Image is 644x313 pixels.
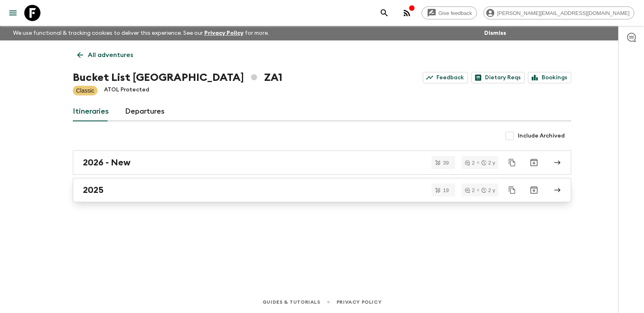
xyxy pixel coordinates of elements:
a: Itineraries [73,102,109,121]
div: 2 [465,188,475,193]
a: Dietary Reqs [471,72,525,83]
div: [PERSON_NAME][EMAIL_ADDRESS][DOMAIN_NAME] [483,6,634,19]
span: Give feedback [434,10,477,16]
button: menu [5,5,21,21]
a: Feedback [423,72,468,83]
p: Classic [76,87,94,95]
div: 2 y [481,188,495,193]
a: All adventures [73,47,138,63]
div: 2 [465,160,475,165]
a: Departures [125,102,165,121]
a: Bookings [528,72,571,83]
div: 2 y [481,160,495,165]
a: Guides & Tutorials [263,298,320,307]
p: We use functional & tracking cookies to deliver this experience. See our for more. [10,26,272,40]
p: All adventures [88,50,133,60]
h2: 2026 - New [83,157,131,168]
button: Dismiss [482,27,508,39]
span: 19 [438,188,453,193]
button: Archive [526,154,542,171]
button: Archive [526,182,542,198]
a: Privacy Policy [337,298,381,307]
a: Privacy Policy [204,30,244,36]
h1: Bucket List [GEOGRAPHIC_DATA] ZA1 [73,70,282,86]
a: Give feedback [422,6,477,19]
span: Include Archived [518,132,565,140]
button: Duplicate [505,183,519,197]
span: [PERSON_NAME][EMAIL_ADDRESS][DOMAIN_NAME] [493,10,634,16]
h2: 2025 [83,185,104,195]
button: search adventures [376,5,392,21]
a: 2025 [73,178,571,202]
a: 2026 - New [73,150,571,175]
button: Duplicate [505,155,519,170]
p: ATOL Protected [104,86,149,95]
span: 39 [438,160,453,165]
